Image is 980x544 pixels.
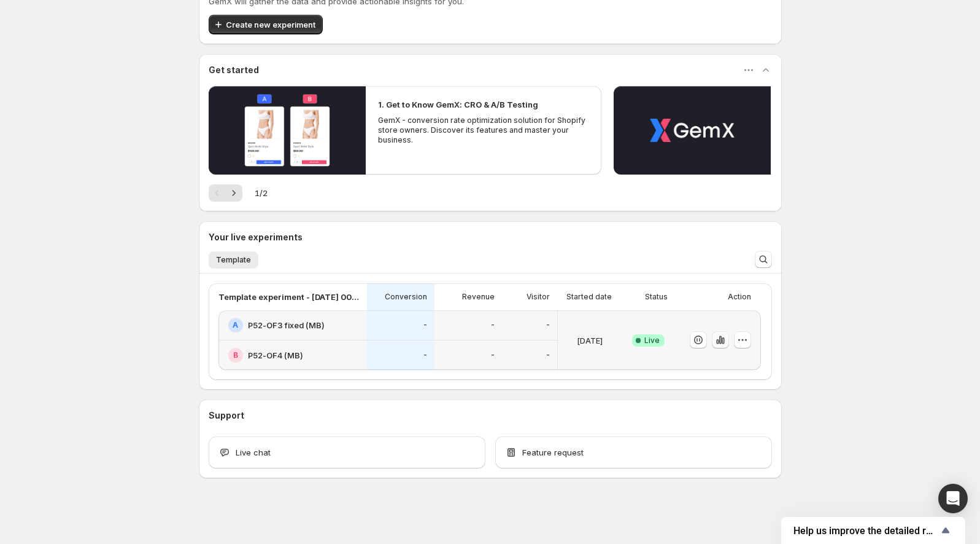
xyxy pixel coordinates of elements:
[645,292,668,302] p: Status
[378,116,589,145] p: GemX - conversion rate optimization solution for Shopify store owners. Discover its features and ...
[209,409,244,422] h3: Support
[423,350,427,360] p: -
[462,292,495,302] p: Revenue
[209,15,323,34] button: Create new experiment
[614,86,771,175] button: Play video
[793,525,938,537] span: Help us improve the detailed report for A/B campaigns
[225,184,242,202] button: Next
[209,184,242,202] nav: Pagination
[423,320,427,330] p: -
[218,291,360,303] p: Template experiment - [DATE] 00:46:47
[216,255,251,265] span: Template
[233,320,238,330] h2: A
[209,64,259,76] h3: Get started
[522,446,584,459] span: Feature request
[209,86,366,175] button: Play video
[378,98,538,111] h2: 1. Get to Know GemX: CRO & A/B Testing
[248,319,325,331] h2: P52-OF3 fixed (MB)
[233,350,238,360] h2: B
[236,446,271,459] span: Live chat
[491,320,495,330] p: -
[255,187,268,199] span: 1 / 2
[577,334,603,347] p: [DATE]
[728,292,751,302] p: Action
[755,251,772,268] button: Search and filter results
[226,18,315,31] span: Create new experiment
[385,292,427,302] p: Conversion
[248,349,303,361] h2: P52-OF4 (MB)
[938,484,968,513] div: Open Intercom Messenger
[566,292,612,302] p: Started date
[546,320,550,330] p: -
[644,336,660,345] span: Live
[491,350,495,360] p: -
[527,292,550,302] p: Visitor
[546,350,550,360] p: -
[793,523,953,538] button: Show survey - Help us improve the detailed report for A/B campaigns
[209,231,303,243] h3: Your live experiments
